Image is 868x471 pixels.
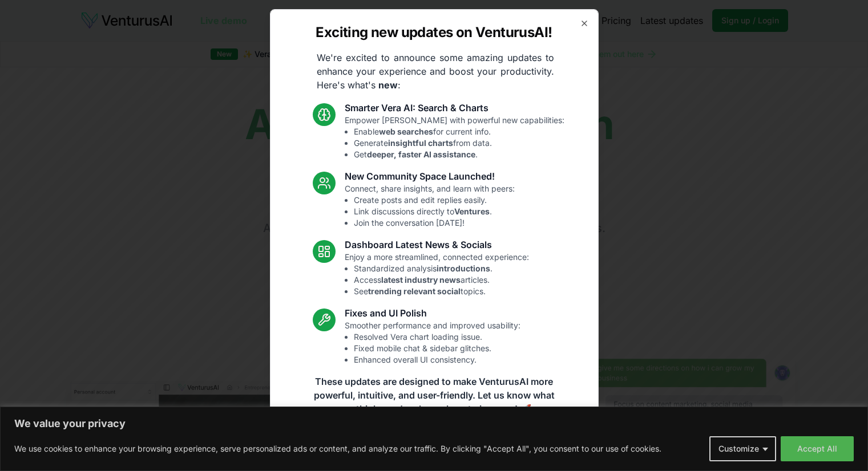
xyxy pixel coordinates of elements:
li: Generate from data. [354,137,564,149]
strong: new [378,79,398,91]
p: These updates are designed to make VenturusAI more powerful, intuitive, and user-friendly. Let us... [306,375,562,416]
li: Resolved Vera chart loading issue. [354,331,520,343]
strong: latest industry news [381,275,461,285]
li: Join the conversation [DATE]! [354,217,515,229]
strong: trending relevant social [368,286,461,296]
li: Link discussions directly to . [354,206,515,217]
li: See topics. [354,286,529,297]
li: Enable for current info. [354,126,564,137]
p: Smoother performance and improved usability: [345,320,520,366]
strong: insightful charts [388,138,453,148]
h3: Smarter Vera AI: Search & Charts [345,101,564,115]
p: We're excited to announce some amazing updates to enhance your experience and boost your producti... [308,51,563,92]
strong: deeper, faster AI assistance [367,149,475,159]
li: Enhanced overall UI consistency. [354,354,520,366]
h3: New Community Space Launched! [345,169,515,183]
li: Access articles. [354,274,529,286]
strong: Ventures [454,206,490,216]
h3: Dashboard Latest News & Socials [345,238,529,251]
p: Connect, share insights, and learn with peers: [345,183,515,229]
strong: introductions [437,263,490,273]
h2: Exciting new updates on VenturusAI! [316,23,552,42]
li: Create posts and edit replies easily. [354,194,515,206]
p: Enjoy a more streamlined, connected experience: [345,251,529,297]
li: Standardized analysis . [354,263,529,274]
li: Get . [354,149,564,160]
strong: web searches [379,127,433,136]
a: Read the full announcement on our blog! [349,429,520,452]
p: Empower [PERSON_NAME] with powerful new capabilities: [345,115,564,160]
li: Fixed mobile chat & sidebar glitches. [354,343,520,354]
h3: Fixes and UI Polish [345,306,520,320]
